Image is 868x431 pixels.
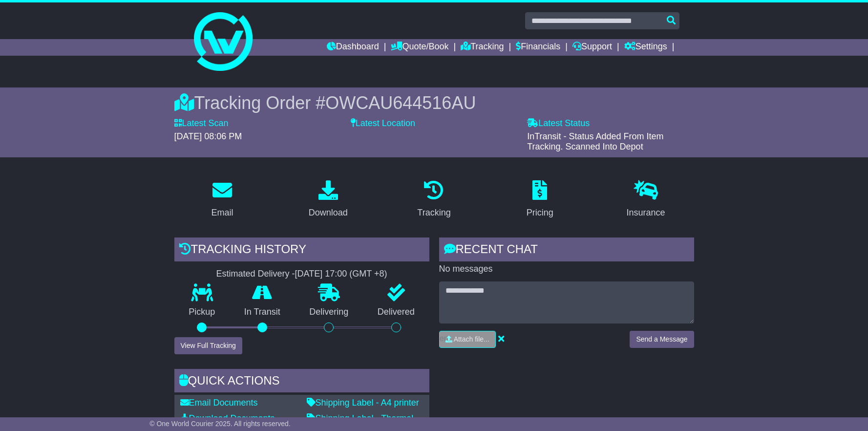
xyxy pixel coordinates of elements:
a: Settings [624,39,667,56]
a: Download Documents [180,413,275,423]
a: Tracking [411,177,457,223]
a: Pricing [520,177,560,223]
div: [DATE] 17:00 (GMT +8) [295,269,387,280]
div: Estimated Delivery - [174,269,429,280]
a: Download [302,177,354,223]
span: InTransit - Status Added From Item Tracking. Scanned Into Depot [527,131,663,152]
span: OWCAU644516AU [325,93,476,113]
a: Email [205,177,239,223]
div: Insurance [627,206,665,219]
div: Download [309,206,348,219]
div: Tracking history [174,237,429,264]
div: Pricing [527,206,553,219]
div: Tracking Order # [174,92,694,113]
a: Dashboard [327,39,379,56]
a: Tracking [461,39,504,56]
p: Delivering [295,307,363,318]
a: Support [572,39,612,56]
a: Quote/Book [391,39,448,56]
div: Tracking [417,206,450,219]
p: Delivered [363,307,429,318]
div: Email [211,206,233,219]
div: Quick Actions [174,369,429,395]
span: [DATE] 08:06 PM [174,131,242,141]
label: Latest Scan [174,118,229,129]
button: Send a Message [630,331,694,348]
a: Email Documents [180,398,258,408]
button: View Full Tracking [174,337,242,354]
a: Insurance [620,177,672,223]
div: RECENT CHAT [439,237,694,264]
p: Pickup [174,307,230,318]
span: © One World Courier 2025. All rights reserved. [149,420,291,428]
a: Shipping Label - A4 printer [307,398,419,408]
a: Financials [516,39,560,56]
label: Latest Location [351,118,415,129]
label: Latest Status [527,118,590,129]
p: In Transit [230,307,295,318]
p: No messages [439,264,694,275]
